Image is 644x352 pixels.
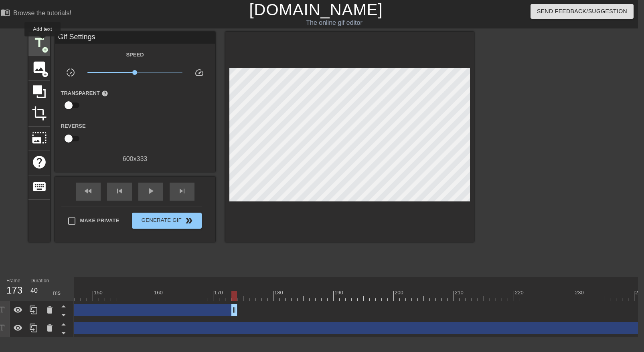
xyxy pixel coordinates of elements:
div: 180 [274,289,284,297]
span: drag_handle [230,306,238,314]
span: image [32,60,47,75]
span: play_arrow [146,186,156,196]
span: crop [32,106,47,121]
label: Reverse [61,122,86,130]
div: 230 [575,289,585,297]
div: ms [53,289,61,297]
span: title [32,35,47,50]
button: Generate Gif [132,213,201,229]
div: 220 [515,289,525,297]
span: Make Private [80,217,119,225]
a: Browse the tutorials! [0,8,71,20]
div: 170 [214,289,224,297]
label: Speed [126,51,144,59]
span: Generate Gif [135,216,198,225]
label: Transparent [61,89,108,97]
span: Send Feedback/Suggestion [537,6,627,16]
div: 200 [395,289,405,297]
div: Frame [0,277,24,300]
a: [DOMAIN_NAME] [249,1,383,18]
div: 150 [94,289,104,297]
span: double_arrow [184,216,194,225]
span: photo_size_select_large [32,130,47,145]
label: Duration [30,279,49,284]
span: slow_motion_video [66,68,75,77]
div: 160 [154,289,164,297]
div: 173 [6,283,18,298]
span: add_circle [42,71,49,78]
span: skip_next [177,186,187,196]
button: Send Feedback/Suggestion [531,4,634,19]
div: 190 [334,289,344,297]
div: 600 x 333 [55,154,215,164]
div: 210 [455,289,465,297]
div: Browse the tutorials! [13,10,71,16]
div: The online gif editor [213,18,456,28]
span: help [101,90,108,97]
span: add_circle [42,46,49,53]
span: help [32,155,47,170]
div: Gif Settings [55,32,215,44]
span: speed [194,68,204,77]
span: fast_rewind [83,186,93,196]
span: keyboard [32,179,47,194]
span: skip_previous [115,186,124,196]
span: menu_book [0,8,10,17]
